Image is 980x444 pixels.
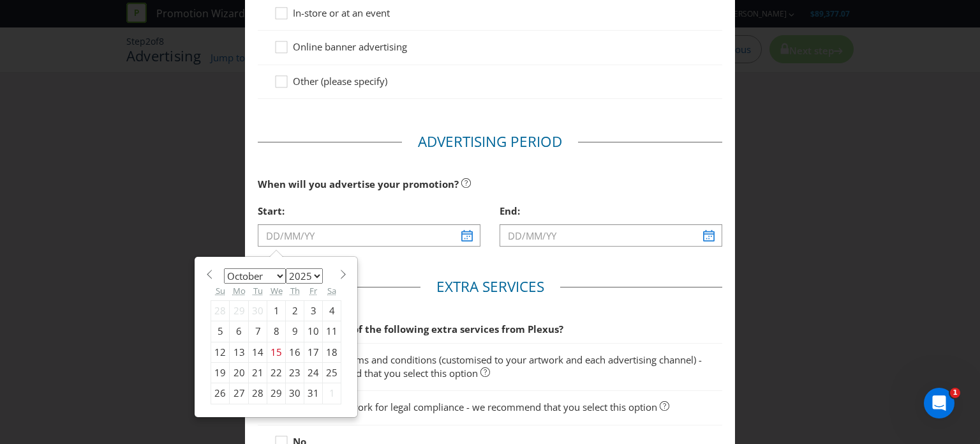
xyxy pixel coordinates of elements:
abbr: Wednesday [271,285,283,296]
div: 12 [211,342,230,362]
div: 3 [304,300,323,321]
div: 6 [230,321,249,342]
div: 1 [323,383,341,404]
div: 14 [249,342,267,362]
iframe: Intercom live chat [924,388,954,418]
span: Other (please specify) [293,75,387,88]
div: 22 [267,363,286,383]
abbr: Monday [233,285,246,296]
div: 21 [249,363,267,383]
div: Start: [258,198,480,224]
div: 13 [230,342,249,362]
div: 2 [286,300,304,321]
div: 26 [211,383,230,404]
div: 8 [267,321,286,342]
legend: Advertising Period [402,132,578,152]
div: 7 [249,321,267,342]
div: 17 [304,342,323,362]
div: 19 [211,363,230,383]
div: 24 [304,363,323,383]
span: Would you like any of the following extra services from Plexus? [258,323,563,335]
legend: Extra Services [420,277,560,297]
span: Short form terms and conditions (customised to your artwork and each advertising channel) - we re... [293,353,702,379]
div: 5 [211,321,230,342]
abbr: Sunday [216,285,225,296]
div: 29 [267,383,286,404]
div: 31 [304,383,323,404]
div: 25 [323,363,341,383]
span: 1 [950,388,960,398]
div: 28 [249,383,267,404]
div: 18 [323,342,341,362]
div: 9 [286,321,304,342]
div: 1 [267,300,286,321]
div: 10 [304,321,323,342]
div: 16 [286,342,304,362]
input: DD/MM/YY [500,224,722,247]
div: 23 [286,363,304,383]
div: 20 [230,363,249,383]
abbr: Friday [309,285,317,296]
div: 30 [286,383,304,404]
div: 27 [230,383,249,404]
input: DD/MM/YY [258,224,480,247]
abbr: Thursday [290,285,300,296]
span: When will you advertise your promotion? [258,178,459,190]
div: 4 [323,300,341,321]
abbr: Tuesday [253,285,263,296]
abbr: Saturday [327,285,336,296]
div: 29 [230,300,249,321]
span: Online banner advertising [293,40,407,53]
div: 30 [249,300,267,321]
span: In-store or at an event [293,6,390,19]
div: End: [500,198,722,224]
span: Review of artwork for legal compliance - we recommend that you select this option [293,401,657,413]
div: 28 [211,300,230,321]
div: 11 [323,321,341,342]
div: 15 [267,342,286,362]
